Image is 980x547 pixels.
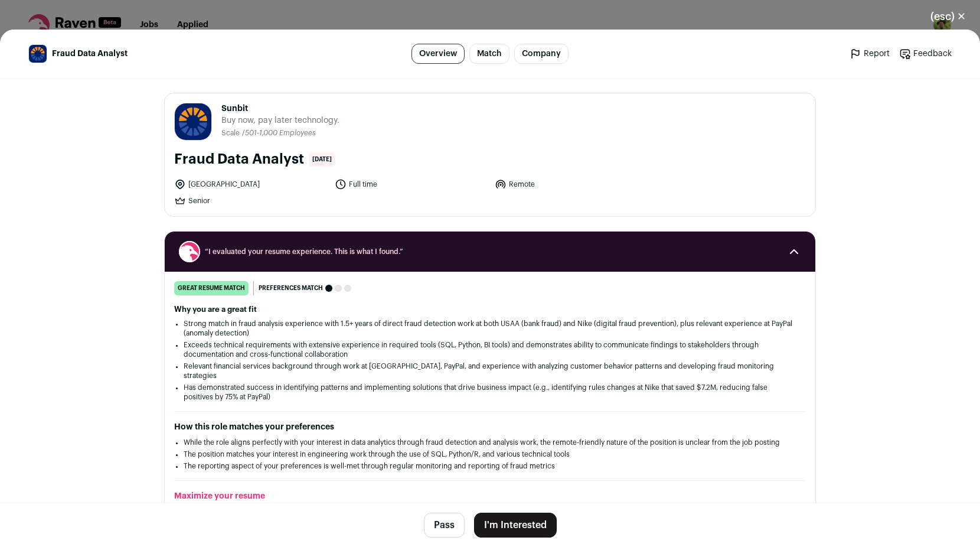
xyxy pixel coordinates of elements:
[335,178,488,190] li: Full time
[29,45,47,63] img: 12067f5ba511da82db544ced20311dc4ed81c8c8b3363ed6e21fef695c88ca0e.jpg
[899,48,952,60] a: Feedback
[184,383,796,402] li: Has demonstrated success in identifying patterns and implementing solutions that drive business i...
[175,103,211,140] img: 12067f5ba511da82db544ced20311dc4ed81c8c8b3363ed6e21fef695c88ca0e.jpg
[245,129,316,136] span: 501-1,000 Employees
[309,152,335,167] span: [DATE]
[184,461,796,471] li: The reporting aspect of your preferences is well-met through regular monitoring and reporting of ...
[174,281,249,295] div: great resume match
[221,115,339,126] span: Buy now, pay later technology.
[850,48,890,60] a: Report
[474,513,557,538] button: I'm Interested
[174,178,328,190] li: [GEOGRAPHIC_DATA]
[174,195,328,207] li: Senior
[174,150,304,169] h1: Fraud Data Analyst
[495,178,648,190] li: Remote
[469,44,509,64] a: Match
[174,421,806,433] h2: How this role matches your preferences
[184,450,796,459] li: The position matches your interest in engineering work through the use of SQL, Python/R, and vari...
[174,305,806,314] h2: Why you are a great fit
[184,438,796,447] li: While the role aligns perfectly with your interest in data analytics through fraud detection and ...
[184,340,796,359] li: Exceeds technical requirements with extensive experience in required tools (SQL, Python, BI tools...
[514,44,569,64] a: Company
[174,490,806,502] h2: Maximize your resume
[424,513,465,538] button: Pass
[242,129,316,138] li: /
[221,129,242,138] li: Scale
[411,44,465,64] a: Overview
[184,319,796,338] li: Strong match in fraud analysis experience with 1.5+ years of direct fraud detection work at both ...
[221,103,339,115] span: Sunbit
[205,247,775,256] span: “I evaluated your resume experience. This is what I found.”
[916,4,980,30] button: Close modal
[184,362,796,380] li: Relevant financial services background through work at [GEOGRAPHIC_DATA], PayPal, and experience ...
[259,282,323,294] span: Preferences match
[52,48,128,60] span: Fraud Data Analyst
